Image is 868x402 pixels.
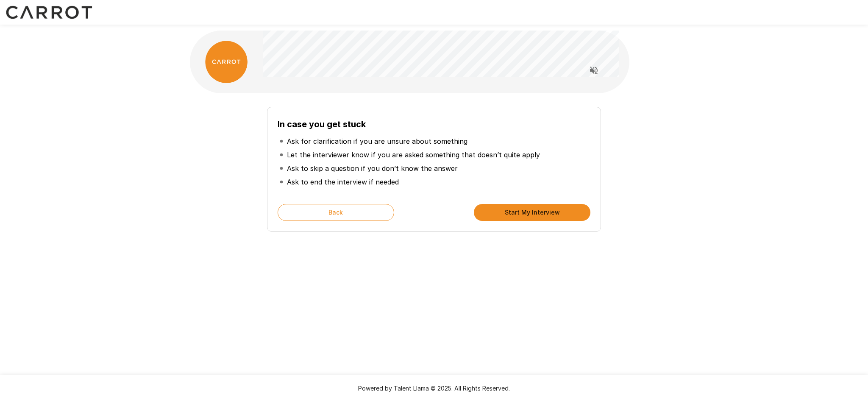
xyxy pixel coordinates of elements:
[287,150,540,160] p: Let the interviewer know if you are asked something that doesn’t quite apply
[585,62,602,79] button: Read questions aloud
[287,163,458,173] p: Ask to skip a question if you don’t know the answer
[474,204,590,221] button: Start My Interview
[278,119,366,129] b: In case you get stuck
[287,177,399,187] p: Ask to end the interview if needed
[10,384,858,393] p: Powered by Talent Llama © 2025. All Rights Reserved.
[205,41,248,83] img: carrot_logo.png
[278,204,394,221] button: Back
[287,136,467,146] p: Ask for clarification if you are unsure about something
